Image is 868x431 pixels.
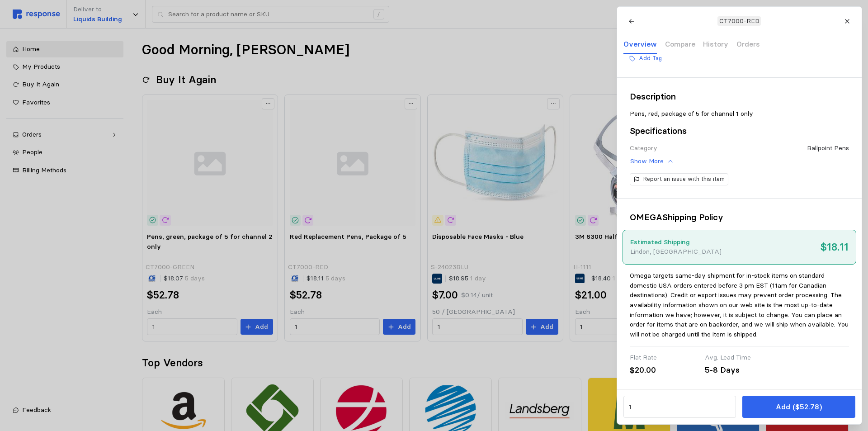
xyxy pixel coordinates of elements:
[703,38,728,50] p: History
[643,175,725,183] p: Report an issue with this item
[630,173,728,185] button: Report an issue with this item
[630,109,849,119] p: Pens, red, package of 5 for channel 1 only
[630,247,722,257] p: Lindon, [GEOGRAPHIC_DATA]
[807,143,849,153] div: Ballpoint Pens
[705,353,774,363] div: Avg. Lead Time
[705,364,774,376] div: 5-8 Days
[775,401,821,412] p: Add ($52.78)
[742,396,855,418] button: Add ($52.78)
[630,271,849,340] p: Omega targets same-day shipment for in-stock items on standard domestic USA orders entered before...
[736,38,759,50] p: Orders
[638,54,661,62] p: Add Tag
[820,240,848,254] h2: $18.11
[665,38,695,50] p: Compare
[630,156,664,166] p: Show More
[623,38,657,50] p: Overview
[630,143,657,153] div: Category
[630,156,674,167] button: Show More
[630,237,722,247] p: Estimated Shipping
[630,364,698,376] div: $20.00
[630,353,698,363] div: Flat Rate
[630,125,849,137] h3: Specifications
[628,399,731,415] input: Qty
[630,90,849,103] h3: Description
[630,211,849,223] h3: OMEGA Shipping Policy
[625,52,665,65] button: Add Tag
[719,16,759,26] p: CT7000-RED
